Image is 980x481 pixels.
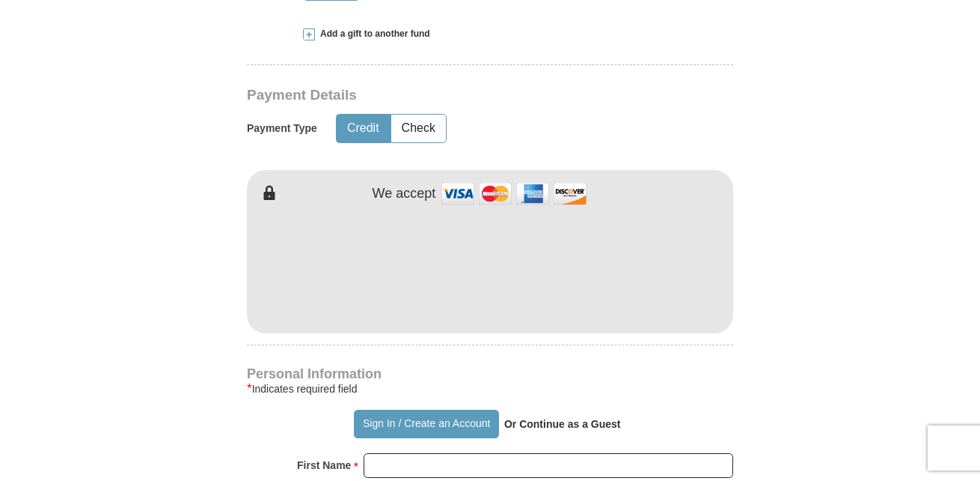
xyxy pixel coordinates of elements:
[247,122,317,135] h5: Payment Type
[439,178,589,210] img: credit cards accepted
[247,87,628,104] h3: Payment Details
[337,115,390,142] button: Credit
[315,28,430,40] span: Add a gift to another fund
[391,115,446,142] button: Check
[297,455,351,476] strong: First Name
[247,368,733,380] h4: Personal Information
[373,186,436,202] h4: We accept
[247,380,733,398] div: Indicates required field
[504,418,621,430] strong: Or Continue as a Guest
[354,410,498,438] button: Sign In / Create an Account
